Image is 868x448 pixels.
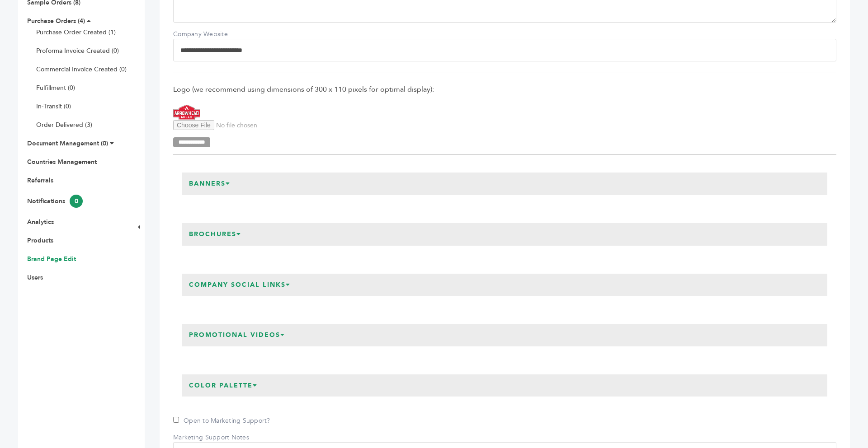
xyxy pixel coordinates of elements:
a: Countries Management [27,158,97,166]
a: Fulfillment (0) [36,84,75,92]
a: Brand Page Edit [27,255,76,263]
h3: Company Social Links [182,274,297,296]
a: Purchase Order Created (1) [36,28,116,37]
label: Marketing Support Notes [173,433,249,442]
span: Logo (we recommend using dimensions of 300 x 110 pixels for optimal display): [173,84,836,94]
input: Open to Marketing Support? [173,417,179,423]
a: Commercial Invoice Created (0) [36,65,127,74]
span: 0 [70,195,83,208]
a: Proforma Invoice Created (0) [36,47,119,55]
a: In-Transit (0) [36,102,71,111]
h3: Color Palette [182,374,264,397]
label: Open to Marketing Support? [173,416,270,425]
a: Referrals [27,176,53,185]
a: Purchase Orders (4) [27,17,85,25]
a: Products [27,236,53,245]
h3: Brochures [182,223,248,246]
a: Analytics [27,218,54,226]
h3: Promotional Videos [182,324,292,346]
a: Order Delivered (3) [36,121,92,129]
a: Document Management (0) [27,139,108,148]
a: Notifications0 [27,197,83,205]
a: Users [27,273,43,282]
label: Company Website [173,30,236,39]
h3: Banners [182,173,237,195]
img: Arrowhead Mills [173,105,200,120]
